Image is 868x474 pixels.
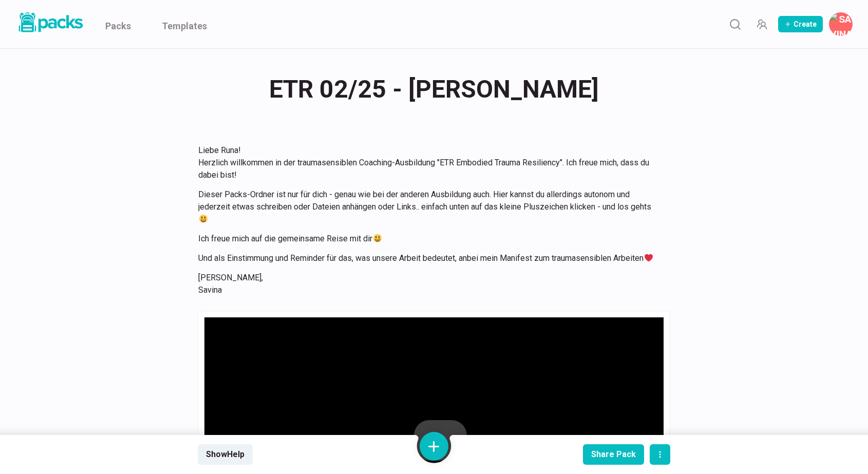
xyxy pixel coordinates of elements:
img: 😃 [199,215,207,223]
p: [PERSON_NAME], Savina [198,272,657,296]
p: Ich freue mich auf die gemeinsame Reise mit dir [198,233,657,245]
button: actions [650,444,670,465]
img: 😃 [373,234,382,242]
button: Play Video [414,420,467,461]
button: Manage Team Invites [751,14,772,34]
a: Packs logo [15,10,85,38]
button: Savina Tilmann [829,12,853,36]
img: ❤️ [645,254,653,262]
span: ETR 02/25 - [PERSON_NAME] [269,69,599,109]
p: Dieser Packs-Ordner ist nur für dich - genau wie bei der anderen Ausbildung auch. Hier kannst du ... [198,188,657,225]
button: Search [725,14,745,34]
button: ShowHelp [198,444,253,465]
p: Und als Einstimmung und Reminder für das, was unsere Arbeit bedeutet, anbei mein Manifest zum tra... [198,252,657,264]
p: Liebe Runa! Herzlich willkommen in der traumasensiblen Coaching-Ausbildung "ETR Embodied Trauma R... [198,144,657,181]
div: Share Pack [591,449,636,459]
button: Share Pack [583,444,644,465]
img: Packs logo [15,10,85,34]
button: Create Pack [778,16,823,32]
